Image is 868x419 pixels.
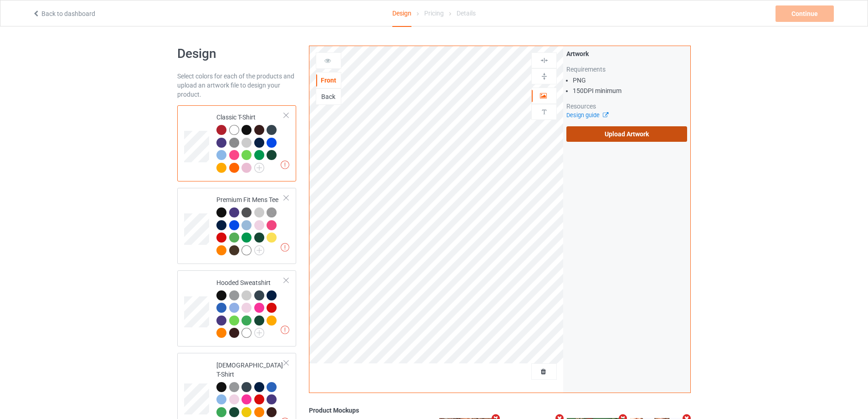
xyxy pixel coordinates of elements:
[281,243,289,252] img: exclamation icon
[254,328,264,338] img: svg+xml;base64,PD94bWwgdmVyc2lvbj0iMS4wIiBlbmNvZGluZz0iVVRGLTgiPz4KPHN2ZyB3aWR0aD0iMjJweCIgaGVpZ2...
[281,326,289,334] img: exclamation icon
[177,188,296,264] div: Premium Fit Mens Tee
[229,138,239,148] img: heather_texture.png
[566,112,608,119] a: Design guide
[254,163,264,173] img: svg+xml;base64,PD94bWwgdmVyc2lvbj0iMS4wIiBlbmNvZGluZz0iVVRGLTgiPz4KPHN2ZyB3aWR0aD0iMjJweCIgaGVpZ2...
[216,278,284,337] div: Hooded Sweatshirt
[540,56,549,65] img: svg%3E%0A
[573,76,687,85] li: PNG
[316,92,341,101] div: Back
[457,0,476,26] div: Details
[177,105,296,181] div: Classic T-Shirt
[177,270,296,347] div: Hooded Sweatshirt
[281,160,289,169] img: exclamation icon
[309,406,691,415] div: Product Mockups
[566,65,687,74] div: Requirements
[573,86,687,95] li: 150 DPI minimum
[540,72,549,81] img: svg%3E%0A
[177,72,296,99] div: Select colors for each of the products and upload an artwork file to design your product.
[566,126,687,142] label: Upload Artwork
[216,113,284,172] div: Classic T-Shirt
[316,76,341,85] div: Front
[254,245,264,255] img: svg+xml;base64,PD94bWwgdmVyc2lvbj0iMS4wIiBlbmNvZGluZz0iVVRGLTgiPz4KPHN2ZyB3aWR0aD0iMjJweCIgaGVpZ2...
[424,0,444,26] div: Pricing
[540,108,549,116] img: svg%3E%0A
[392,0,411,27] div: Design
[216,195,284,254] div: Premium Fit Mens Tee
[566,49,687,58] div: Artwork
[32,10,95,17] a: Back to dashboard
[566,102,687,111] div: Resources
[177,46,296,62] h1: Design
[267,207,277,217] img: heather_texture.png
